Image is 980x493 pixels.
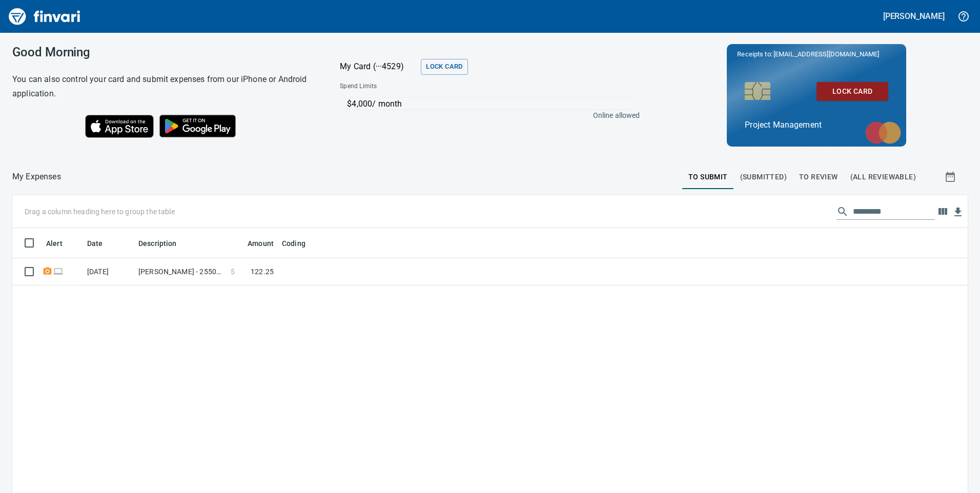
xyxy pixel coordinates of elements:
[799,171,838,183] span: To Review
[154,109,242,143] img: Get it on Google Play
[745,119,888,131] p: Project Management
[688,171,728,183] span: To Submit
[138,237,190,250] span: Description
[340,60,417,73] p: My Card (···4529)
[347,98,635,110] p: $4,000 / month
[134,258,227,285] td: [PERSON_NAME] - 2550 - E Sherwood OR
[426,61,462,73] span: Lock Card
[12,171,61,183] p: My Expenses
[881,8,947,24] button: [PERSON_NAME]
[340,81,507,92] span: Spend Limits
[850,171,916,183] span: (All Reviewable)
[53,268,64,275] span: Online transaction
[12,72,314,101] h6: You can also control your card and submit expenses from our iPhone or Android application.
[860,116,906,149] img: mastercard.svg
[883,11,945,22] h5: [PERSON_NAME]
[87,237,103,250] span: Date
[83,258,134,285] td: [DATE]
[248,237,274,250] span: Amount
[950,204,966,220] button: Download table
[740,171,787,183] span: (Submitted)
[231,266,235,277] span: $
[234,237,274,250] span: Amount
[42,268,53,275] span: Receipt Required
[935,204,950,219] button: Choose columns to display
[12,45,314,59] h3: Good Morning
[25,207,175,217] p: Drag a column heading here to group the table
[138,237,177,250] span: Description
[737,49,896,59] p: Receipts to:
[816,82,888,101] button: Lock Card
[85,115,154,138] img: Download on the App Store
[46,237,63,250] span: Alert
[282,237,305,250] span: Coding
[421,59,467,75] button: Lock Card
[935,165,968,189] button: Show transactions within a particular date range
[87,237,116,250] span: Date
[772,49,880,59] span: [EMAIL_ADDRESS][DOMAIN_NAME]
[6,4,83,29] img: Finvari
[46,237,76,250] span: Alert
[12,171,61,183] nav: breadcrumb
[332,110,640,120] p: Online allowed
[251,266,274,277] span: 122.25
[825,85,880,98] span: Lock Card
[282,237,319,250] span: Coding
